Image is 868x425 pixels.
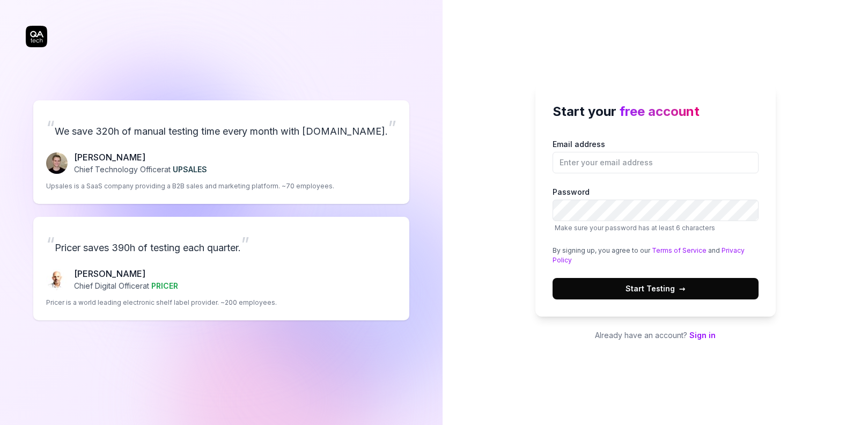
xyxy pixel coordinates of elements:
span: UPSALES [173,165,207,174]
input: PasswordMake sure your password has at least 6 characters [553,200,759,221]
p: Chief Digital Officer at [74,280,178,291]
p: Chief Technology Officer at [74,164,207,175]
span: Start Testing [626,283,686,294]
label: Password [553,186,759,233]
a: “Pricer saves 390h of testing each quarter.”Chris Chalkitis[PERSON_NAME]Chief Digital Officerat P... [33,217,409,320]
a: Privacy Policy [553,246,745,264]
span: ” [241,232,249,256]
label: Email address [553,138,759,173]
p: Pricer saves 390h of testing each quarter. [46,230,396,259]
p: Upsales is a SaaS company providing a B2B sales and marketing platform. ~70 employees. [46,181,334,191]
img: Fredrik Seidl [46,152,68,174]
p: We save 320h of manual testing time every month with [DOMAIN_NAME]. [46,113,396,142]
span: ” [388,116,396,140]
p: Already have an account? [535,329,776,341]
p: Pricer is a world leading electronic shelf label provider. ~200 employees. [46,298,277,307]
a: Terms of Service [652,246,707,254]
img: Chris Chalkitis [46,269,68,290]
div: By signing up, you agree to our and [553,246,759,265]
span: → [679,283,686,294]
h2: Start your [553,102,759,121]
span: “ [46,232,55,256]
a: “We save 320h of manual testing time every month with [DOMAIN_NAME].”Fredrik Seidl[PERSON_NAME]Ch... [33,100,409,204]
p: [PERSON_NAME] [74,267,178,280]
button: Start Testing→ [553,278,759,299]
span: Make sure your password has at least 6 characters [555,224,715,232]
span: free account [620,104,700,119]
span: PRICER [151,281,178,290]
span: “ [46,116,55,140]
a: Sign in [689,331,716,340]
p: [PERSON_NAME] [74,151,207,164]
input: Email address [553,152,759,173]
